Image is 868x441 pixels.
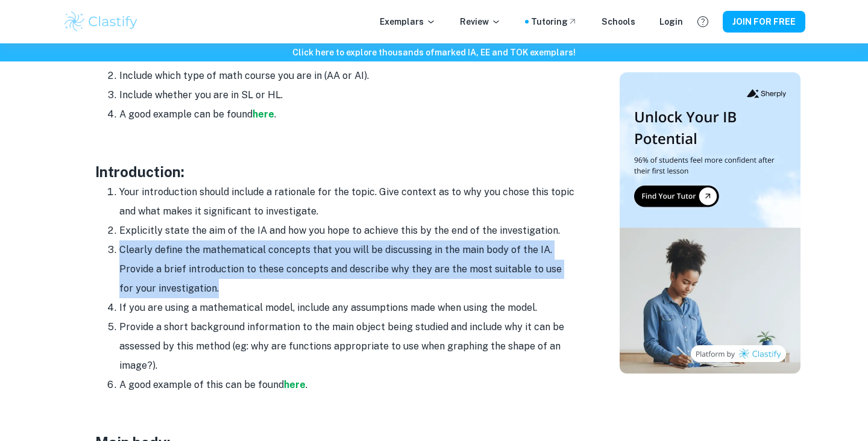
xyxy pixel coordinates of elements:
button: JOIN FOR FREE [723,11,805,33]
p: Review [460,15,501,28]
img: Thumbnail [620,72,800,374]
li: Clearly define the mathematical concepts that you will be discussing in the main body of the IA. ... [119,240,577,298]
a: here [284,379,306,390]
h3: Introduction: [95,161,577,183]
li: Explicitly state the aim of the IA and how you hope to achieve this by the end of the investigation. [119,221,577,240]
li: Include which type of math course you are in (AA or AI). [119,66,577,86]
p: Exemplars [380,15,436,28]
a: here [253,108,274,120]
a: Login [659,15,683,28]
li: Your introduction should include a rationale for the topic. Give context as to why you chose this... [119,183,577,221]
li: If you are using a mathematical model, include any assumptions made when using the model. [119,298,577,317]
h6: Click here to explore thousands of marked IA, EE and TOK exemplars ! [2,46,866,59]
li: Provide a short background information to the main object being studied and include why it can be... [119,317,577,375]
a: Tutoring [531,15,577,28]
li: Include whether you are in SL or HL. [119,86,577,105]
a: Schools [602,15,635,28]
img: Clastify logo [63,10,139,34]
button: Help and Feedback [693,11,713,32]
li: A good example of this can be found . [119,375,577,395]
li: A good example can be found . [119,105,577,124]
